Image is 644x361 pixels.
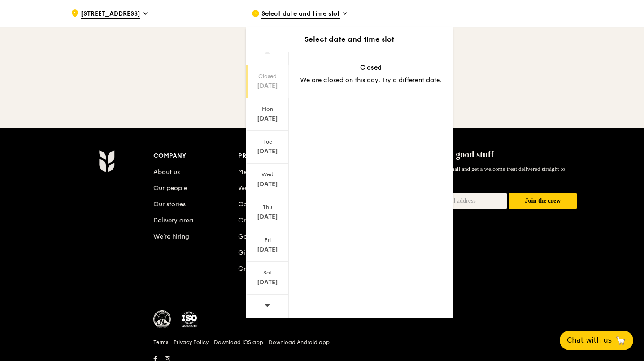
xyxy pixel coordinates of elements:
div: Sat [248,269,287,276]
div: [DATE] [248,82,287,91]
div: Fri [248,236,287,244]
img: ISO Certified [180,310,198,328]
div: [DATE] [248,114,287,123]
div: Thu [248,204,287,211]
a: We’re hiring [153,233,189,240]
div: [DATE] [248,213,287,222]
a: Terms [153,339,168,346]
button: Join the crew [509,193,577,209]
div: Products [238,150,323,162]
a: About us [153,168,180,176]
a: Our stories [153,200,186,208]
div: Closed [248,73,287,80]
img: MUIS Halal Certified [153,310,171,328]
div: Wed [248,171,287,178]
div: [DATE] [248,245,287,254]
div: Closed [300,63,442,72]
a: Catering [238,200,265,208]
a: Grain Savers [238,265,276,273]
button: Chat with us🦙 [560,331,633,350]
span: [STREET_ADDRESS] [81,9,140,19]
a: Privacy Policy [174,339,209,346]
div: We are closed on this day. Try a different date. [300,76,442,85]
img: Grain [99,150,114,172]
a: Download Android app [269,339,330,346]
a: Download iOS app [214,339,263,346]
span: 🦙 [615,335,626,346]
div: [DATE] [248,180,287,189]
div: [DATE] [248,278,287,287]
a: Gift Cards [238,249,270,257]
a: Meals On Demand [238,168,293,176]
a: Our people [153,184,187,192]
span: Select date and time slot [261,9,340,19]
a: Weddings [238,184,268,192]
a: Gallery [238,233,261,240]
span: Chat with us [567,335,612,346]
a: Craft [238,217,254,224]
div: Tue [248,138,287,145]
div: Company [153,150,238,162]
a: Delivery area [153,217,193,224]
input: Non-spam email address [407,193,507,209]
div: [DATE] [248,147,287,156]
div: Mon [248,105,287,113]
span: Sign up for Grain mail and get a welcome treat delivered straight to your inbox. [407,165,565,182]
div: Select date and time slot [246,34,453,45]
